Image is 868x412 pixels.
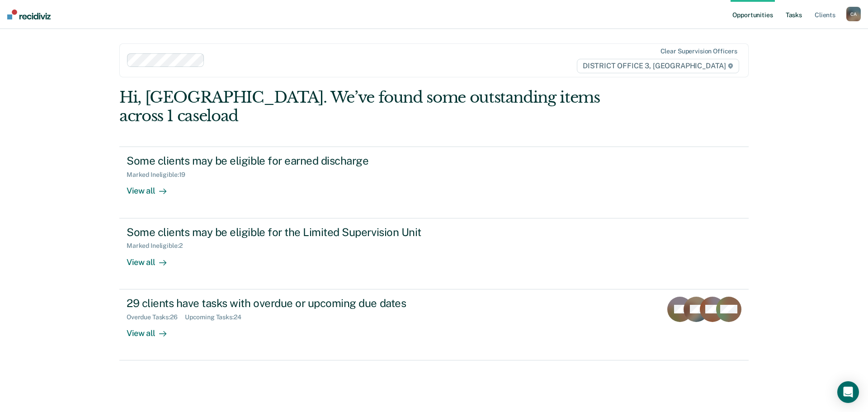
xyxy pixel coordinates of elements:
div: Some clients may be eligible for the Limited Supervision Unit [127,226,444,239]
div: Marked Ineligible : 19 [127,171,193,179]
div: View all [127,250,177,267]
div: Some clients may be eligible for earned discharge [127,154,444,167]
div: Marked Ineligible : 2 [127,242,189,250]
div: Open Intercom Messenger [837,381,859,403]
a: Some clients may be eligible for the Limited Supervision UnitMarked Ineligible:2View all [119,218,749,289]
div: 29 clients have tasks with overdue or upcoming due dates [127,297,444,310]
a: 29 clients have tasks with overdue or upcoming due datesOverdue Tasks:26Upcoming Tasks:24View all [119,289,749,360]
div: Upcoming Tasks : 24 [185,313,249,321]
div: View all [127,179,177,196]
div: C A [846,7,861,21]
div: Clear supervision officers [660,47,737,55]
div: Hi, [GEOGRAPHIC_DATA]. We’ve found some outstanding items across 1 caseload [119,88,623,125]
div: Overdue Tasks : 26 [127,313,185,321]
div: View all [127,321,177,338]
a: Some clients may be eligible for earned dischargeMarked Ineligible:19View all [119,147,749,218]
span: DISTRICT OFFICE 3, [GEOGRAPHIC_DATA] [577,59,739,73]
button: CA [846,7,861,21]
img: Recidiviz [7,9,51,19]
